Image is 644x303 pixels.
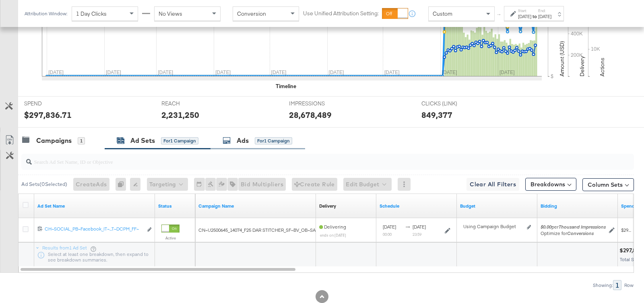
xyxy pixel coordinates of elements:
div: Showing: [592,282,613,288]
span: 1 Day Clicks [76,10,107,17]
div: CH~SOCIAL_PB~Facebook_IT~...T~DCPM_FF~ [45,226,142,232]
div: 1 [613,280,621,290]
div: for 1 Campaign [255,137,292,144]
span: IMPRESSIONS [289,100,349,107]
em: Conversions [567,230,594,236]
em: Thousand Impressions [559,224,606,230]
div: 2,231,250 [161,109,199,121]
div: Delivery [319,203,336,209]
div: Using Campaign Budget [463,223,525,230]
div: Ad Sets ( 0 Selected) [21,181,67,188]
a: Shows the current state of your Ad Set. [158,203,192,209]
span: [DATE] [413,224,426,230]
a: Shows your bid and optimisation settings for this Ad Set. [541,203,615,209]
span: Delivering [319,224,346,230]
span: per [541,224,606,230]
span: SPEND [24,100,85,107]
div: 849,377 [421,109,452,121]
a: Your Ad Set name. [37,203,152,209]
button: Clear All Filters [466,178,519,191]
sub: ends on [DATE] [320,233,346,237]
a: Shows when your Ad Set is scheduled to deliver. [380,203,454,209]
div: 0 [116,178,130,191]
div: Campaigns [36,136,72,145]
a: CH~SOCIAL_PB~Facebook_IT~...T~DCPM_FF~ [45,226,142,234]
label: Start: [518,8,531,13]
span: CN~U2500645_14074_F25 DAR STITCHER_SF~BV_OB~SALES_PK~ECOMM_FS~Stitcher-DAR_PR_CP~_MK~US_FI~2462 [198,227,442,233]
div: Ad Sets [130,136,155,145]
a: Your campaign name. [198,203,313,209]
label: End: [538,8,551,13]
div: [DATE] [538,13,551,20]
text: Actions [599,58,606,76]
label: Use Unified Attribution Setting: [303,10,379,17]
div: [DATE] [518,13,531,20]
span: No Views [159,10,182,17]
div: 28,678,489 [289,109,332,121]
span: Custom [433,10,452,17]
text: Amount (USD) [558,41,566,76]
span: $297,836.71 [621,227,638,233]
strong: to [531,13,538,19]
text: Delivery [578,56,586,76]
div: Timeline [276,82,296,90]
sub: 00:00 [383,232,392,237]
a: Reflects the ability of your Ad Set to achieve delivery based on ad states, schedule and budget. [319,203,336,209]
input: Search Ad Set Name, ID or Objective [32,150,579,166]
a: Shows the current budget of Ad Set. [460,203,534,209]
button: Column Sets [582,178,634,191]
sub: 23:59 [413,232,421,237]
div: $297,836.71 [24,109,72,121]
div: Ads [237,136,249,145]
div: Optimize for [541,230,606,237]
span: ↑ [495,14,503,16]
span: CLICKS (LINK) [421,100,482,107]
button: Breakdowns [525,178,576,191]
div: 1 [78,137,85,144]
div: Row [624,282,634,288]
div: for 1 Campaign [161,137,198,144]
label: Active [161,235,180,241]
span: Clear All Filters [470,179,516,190]
span: Conversion [237,10,266,17]
em: $0.00 [541,224,551,230]
span: REACH [161,100,222,107]
div: Attribution Window: [24,11,68,16]
span: [DATE] [383,224,396,230]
